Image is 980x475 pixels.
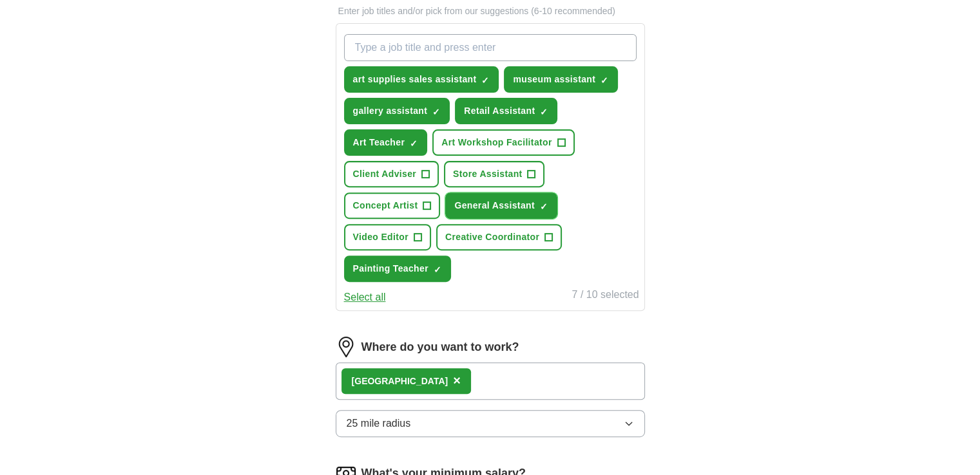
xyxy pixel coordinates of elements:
[434,265,441,275] span: ✓
[432,107,440,117] span: ✓
[455,98,557,124] button: Retail Assistant✓
[344,161,439,187] button: Client Adviser
[353,230,408,244] span: Video Editor
[600,75,608,86] span: ✓
[353,262,428,275] span: Painting Teacher
[353,136,405,149] span: Art Teacher
[361,339,519,356] label: Where do you want to work?
[540,201,548,212] span: ✓
[445,192,557,219] button: General Assistant✓
[353,199,418,212] span: Concept Artist
[572,287,639,305] div: 7 / 10 selected
[410,138,418,149] span: ✓
[540,107,548,117] span: ✓
[344,256,451,282] button: Painting Teacher✓
[353,104,428,118] span: gallery assistant
[344,224,431,250] button: Video Editor
[344,129,428,156] button: Art Teacher✓
[336,410,645,437] button: 25 mile radius
[336,337,356,357] img: location.png
[347,416,411,431] span: 25 mile radius
[504,66,618,93] button: museum assistant✓
[344,290,386,305] button: Select all
[441,136,552,149] span: Art Workshop Facilitator
[336,5,645,18] p: Enter job titles and/or pick from our suggestions (6-10 recommended)
[481,75,489,86] span: ✓
[454,199,534,212] span: General Assistant
[353,167,417,181] span: Client Adviser
[453,373,461,387] span: ×
[453,371,461,391] button: ×
[344,98,450,124] button: gallery assistant✓
[453,167,522,181] span: Store Assistant
[444,161,544,187] button: Store Assistant
[436,224,562,250] button: Creative Coordinator
[344,34,637,61] input: Type a job title and press enter
[445,230,539,244] span: Creative Coordinator
[513,73,595,86] span: museum assistant
[344,192,441,219] button: Concept Artist
[344,66,499,93] button: art supplies sales assistant✓
[352,375,448,388] div: [GEOGRAPHIC_DATA]
[353,73,477,86] span: art supplies sales assistant
[432,129,575,156] button: Art Workshop Facilitator
[464,104,535,118] span: Retail Assistant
